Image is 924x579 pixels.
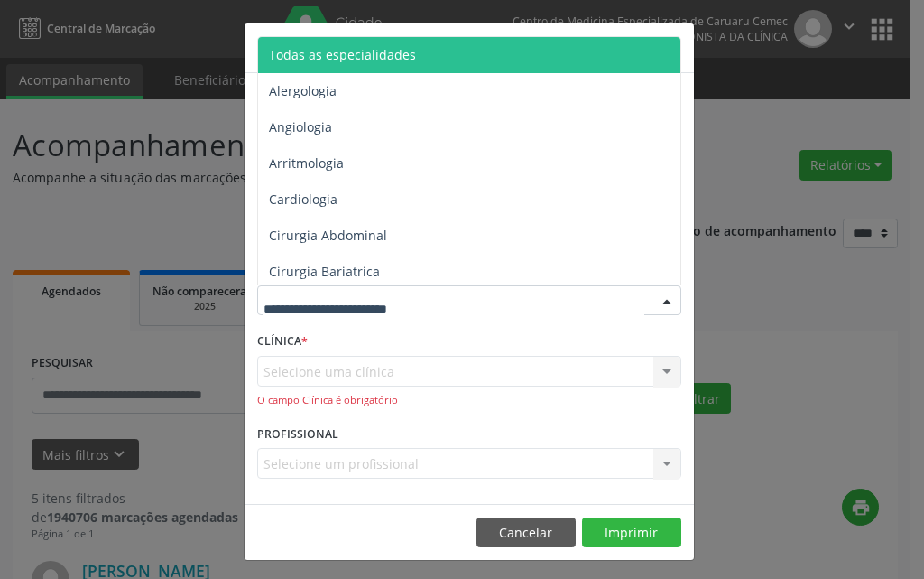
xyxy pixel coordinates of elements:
[269,227,387,244] span: Cirurgia Abdominal
[257,393,681,408] div: O campo Clínica é obrigatório
[257,328,308,356] label: CLÍNICA
[269,191,337,208] span: Cardiologia
[257,36,464,60] h5: Relatório de agendamentos
[476,518,576,548] button: Cancelar
[582,518,681,548] button: Imprimir
[658,23,694,68] button: Close
[269,263,380,280] span: Cirurgia Bariatrica
[257,420,338,448] label: PROFISSIONAL
[269,118,332,135] span: Angiologia
[269,82,337,99] span: Alergologia
[269,154,344,172] span: Arritmologia
[269,46,416,63] span: Todas as especialidades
